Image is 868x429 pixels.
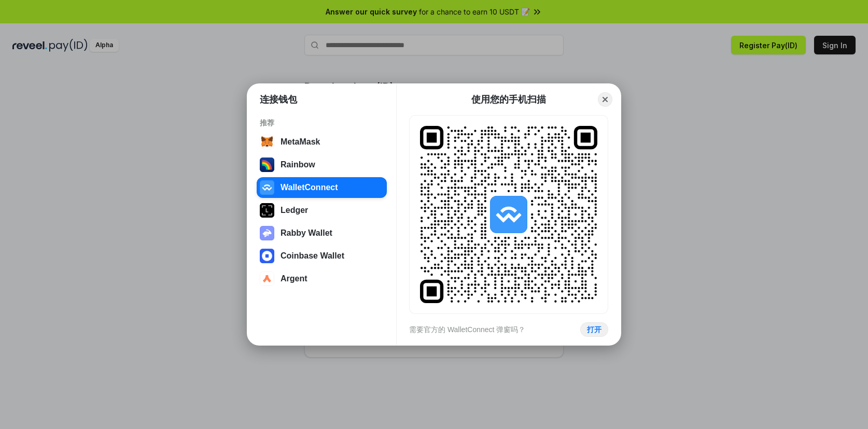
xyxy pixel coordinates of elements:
img: svg+xml,%3Csvg%20width%3D%2228%22%20height%3D%2228%22%20viewBox%3D%220%200%2028%2028%22%20fill%3D... [490,196,527,233]
button: WalletConnect [257,177,387,198]
img: svg+xml,%3Csvg%20xmlns%3D%22http%3A%2F%2Fwww.w3.org%2F2000%2Fsvg%22%20fill%3D%22none%22%20viewBox... [260,226,274,240]
div: Rainbow [281,160,315,169]
button: Coinbase Wallet [257,246,387,266]
img: svg+xml,%3Csvg%20width%3D%22120%22%20height%3D%22120%22%20viewBox%3D%220%200%20120%20120%22%20fil... [260,158,274,172]
h1: 连接钱包 [260,93,297,106]
img: svg+xml,%3Csvg%20width%3D%2228%22%20height%3D%2228%22%20viewBox%3D%220%200%2028%2028%22%20fill%3D... [260,180,274,195]
div: Coinbase Wallet [281,251,344,261]
div: 推荐 [260,118,384,127]
div: 需要官方的 WalletConnect 弹窗吗？ [409,325,525,334]
div: Argent [281,274,307,283]
img: svg+xml,%3Csvg%20width%3D%2228%22%20height%3D%2228%22%20viewBox%3D%220%200%2028%2028%22%20fill%3D... [260,249,274,263]
button: Rainbow [257,154,387,175]
div: Rabby Wallet [281,228,332,238]
img: svg+xml,%3Csvg%20xmlns%3D%22http%3A%2F%2Fwww.w3.org%2F2000%2Fsvg%22%20width%3D%2228%22%20height%3... [260,203,274,218]
button: 打开 [580,322,608,337]
img: svg+xml,%3Csvg%20width%3D%2228%22%20height%3D%2228%22%20viewBox%3D%220%200%2028%2028%22%20fill%3D... [260,135,274,149]
div: 打开 [587,325,601,334]
img: svg+xml,%3Csvg%20width%3D%2228%22%20height%3D%2228%22%20viewBox%3D%220%200%2028%2028%22%20fill%3D... [260,271,274,286]
div: MetaMask [281,137,320,147]
button: Ledger [257,200,387,221]
div: 使用您的手机扫描 [471,93,546,106]
div: Ledger [281,206,308,215]
button: Close [598,92,612,107]
button: Argent [257,268,387,289]
button: Rabby Wallet [257,223,387,244]
div: WalletConnect [281,183,338,192]
button: MetaMask [257,132,387,152]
